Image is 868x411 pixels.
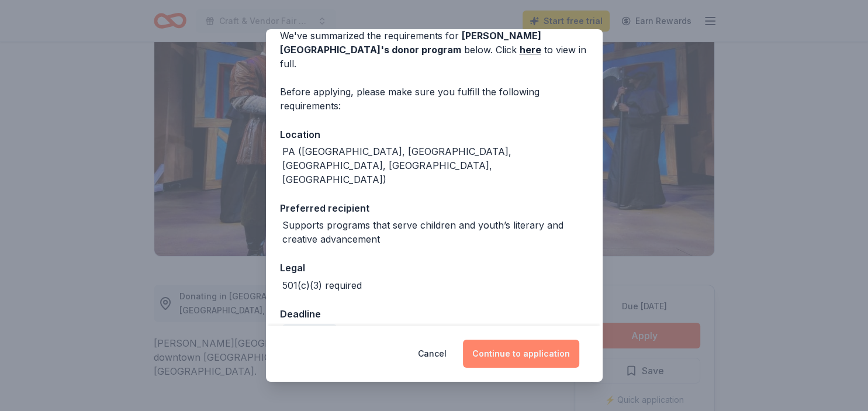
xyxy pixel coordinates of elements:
div: 501(c)(3) required [282,278,362,292]
div: Before applying, please make sure you fulfill the following requirements: [280,85,589,113]
div: We've summarized the requirements for below. Click to view in full. [280,29,589,71]
div: Preferred recipient [280,201,589,216]
div: Legal [280,260,589,275]
div: Location [280,127,589,142]
a: here [520,43,541,57]
div: Deadline [280,306,589,322]
div: Due [DATE] [282,324,337,340]
button: Continue to application [463,340,579,368]
div: Supports programs that serve children and youth’s literary and creative advancement [282,218,589,246]
div: PA ([GEOGRAPHIC_DATA], [GEOGRAPHIC_DATA], [GEOGRAPHIC_DATA], [GEOGRAPHIC_DATA], [GEOGRAPHIC_DATA]) [282,144,589,186]
button: Cancel [418,340,447,368]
